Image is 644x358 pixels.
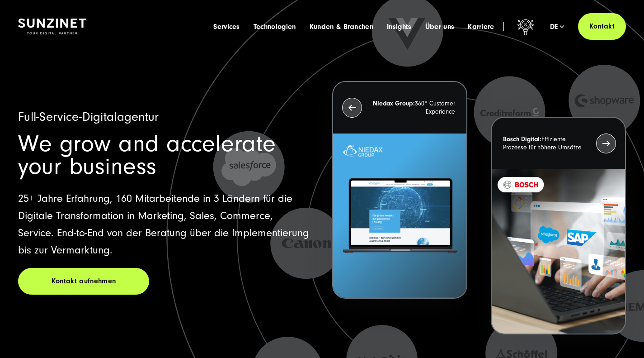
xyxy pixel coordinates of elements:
span: Full-Service-Digitalagentur [18,110,159,124]
button: Niedax Group:360° Customer Experience Letztes Projekt von Niedax. Ein Laptop auf dem die Niedax W... [332,81,467,299]
img: SUNZINET Full Service Digital Agentur [18,19,86,34]
a: Insights [387,22,412,31]
div: de [550,22,564,31]
a: Über uns [425,22,455,31]
a: Karriere [468,22,494,31]
span: We grow and accelerate your business [18,130,276,180]
img: BOSCH - Kundeprojekt - Digital Transformation Agentur SUNZINET [492,169,625,334]
img: Letztes Projekt von Niedax. Ein Laptop auf dem die Niedax Website geöffnet ist, auf blauem Hinter... [333,134,466,298]
a: Kontakt [578,13,626,40]
a: Kontakt aufnehmen [18,268,149,295]
p: Effiziente Prozesse für höhere Umsätze [503,135,591,152]
a: Technologien [254,22,296,31]
strong: Bosch Digital: [503,136,541,143]
a: Services [213,22,240,31]
a: Kunden & Branchen [310,22,373,31]
strong: Niedax Group: [373,100,415,107]
p: 25+ Jahre Erfahrung, 160 Mitarbeitende in 3 Ländern für die Digitale Transformation in Marketing,... [18,190,312,259]
button: Bosch Digital:Effiziente Prozesse für höhere Umsätze BOSCH - Kundeprojekt - Digital Transformatio... [491,117,626,334]
p: 360° Customer Experience [367,100,455,116]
